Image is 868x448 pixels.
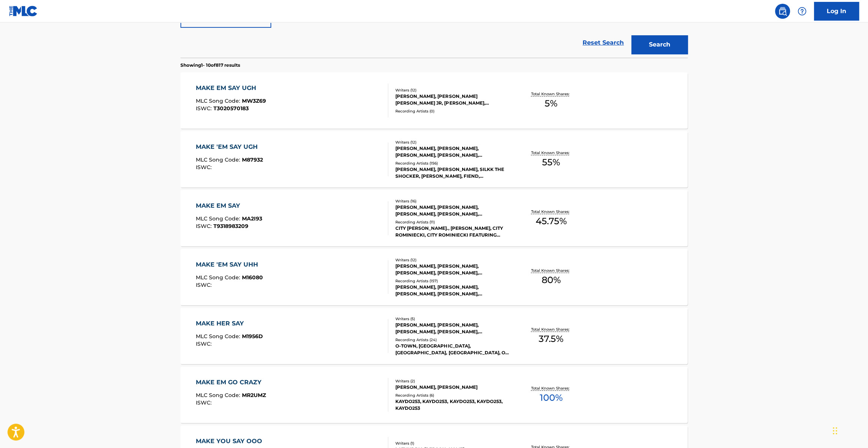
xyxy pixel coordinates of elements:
[395,160,509,166] div: Recording Artists ( 156 )
[196,392,242,399] span: MLC Song Code :
[196,142,263,151] div: MAKE 'EM SAY UGH
[395,145,509,159] div: [PERSON_NAME], [PERSON_NAME], [PERSON_NAME], [PERSON_NAME], [PERSON_NAME], [PERSON_NAME], [PERSON...
[531,385,571,391] p: Total Known Shares:
[395,93,509,106] div: [PERSON_NAME], [PERSON_NAME] [PERSON_NAME] JR, [PERSON_NAME], [PERSON_NAME], [PERSON_NAME], [PERS...
[531,209,571,214] p: Total Known Shares:
[395,204,509,217] div: [PERSON_NAME], [PERSON_NAME], [PERSON_NAME], [PERSON_NAME], [PERSON_NAME], [PERSON_NAME], [PERSON...
[196,340,213,347] span: ISWC :
[213,105,249,112] span: T3020570183
[395,393,509,398] div: Recording Artists ( 6 )
[395,378,509,384] div: Writers ( 2 )
[539,391,562,405] span: 100 %
[531,268,571,273] p: Total Known Shares:
[196,378,266,387] div: MAKE EM GO CRAZY
[395,198,509,204] div: Writers ( 16 )
[775,4,790,19] a: Public Search
[395,322,509,335] div: [PERSON_NAME], [PERSON_NAME], [PERSON_NAME], [PERSON_NAME], [PERSON_NAME]
[180,190,688,246] a: MAKE EM SAYMLC Song Code:MA2I93ISWC:T9318983209Writers (16)[PERSON_NAME], [PERSON_NAME], [PERSON_...
[395,343,509,356] div: O-TOWN, [GEOGRAPHIC_DATA], [GEOGRAPHIC_DATA], [GEOGRAPHIC_DATA], O-TOWN
[395,337,509,343] div: Recording Artists ( 24 )
[196,215,242,222] span: MLC Song Code :
[395,284,509,297] div: [PERSON_NAME], [PERSON_NAME], [PERSON_NAME], [PERSON_NAME], [PERSON_NAME] [FEAT. FIEND, SILKK THE...
[531,150,571,156] p: Total Known Shares:
[535,214,566,228] span: 45.75 %
[395,219,509,225] div: Recording Artists ( 11 )
[180,62,240,69] p: Showing 1 - 10 of 817 results
[180,308,688,364] a: MAKE HER SAYMLC Song Code:M1956DISWC:Writers (5)[PERSON_NAME], [PERSON_NAME], [PERSON_NAME], [PER...
[395,316,509,322] div: Writers ( 5 )
[242,97,266,104] span: MW3Z69
[395,398,509,412] div: KAYDO253, KAYDO253, KAYDO253, KAYDO253, KAYDO253
[213,223,248,229] span: T9318983209
[833,420,837,442] div: Drag
[196,84,266,93] div: MAKE EM SAY UGH
[196,260,263,269] div: MAKE 'EM SAY UHH
[395,263,509,276] div: [PERSON_NAME], [PERSON_NAME], [PERSON_NAME], [PERSON_NAME], [PERSON_NAME], [PERSON_NAME], [PERSON...
[797,7,806,16] img: help
[180,249,688,305] a: MAKE 'EM SAY UHHMLC Song Code:M16080ISWC:Writers (12)[PERSON_NAME], [PERSON_NAME], [PERSON_NAME],...
[395,278,509,284] div: Recording Artists ( 157 )
[180,72,688,129] a: MAKE EM SAY UGHMLC Song Code:MW3Z69ISWC:T3020570183Writers (12)[PERSON_NAME], [PERSON_NAME] [PERS...
[395,87,509,93] div: Writers ( 12 )
[395,225,509,238] div: CITY [PERSON_NAME]., [PERSON_NAME], CITY ROMINIECKI, CITY ROMINIECKI FEATURING [PERSON_NAME], CIT...
[814,2,859,21] a: Log In
[395,441,509,446] div: Writers ( 1 )
[395,166,509,180] div: [PERSON_NAME], [PERSON_NAME], SILKK THE SHOCKER, [PERSON_NAME], FIEND, [PERSON_NAME], [PERSON_NAM...
[395,257,509,263] div: Writers ( 12 )
[196,156,242,163] span: MLC Song Code :
[9,6,38,16] img: MLC Logo
[242,274,263,281] span: M16080
[196,201,262,210] div: MAKE EM SAY
[196,164,213,171] span: ISWC :
[196,437,269,446] div: MAKE YOU SAY OOO
[242,333,263,340] span: M1956D
[542,156,560,169] span: 55 %
[778,7,787,16] img: search
[196,97,242,104] span: MLC Song Code :
[196,282,213,288] span: ISWC :
[541,273,560,287] span: 80 %
[180,131,688,187] a: MAKE 'EM SAY UGHMLC Song Code:M87932ISWC:Writers (12)[PERSON_NAME], [PERSON_NAME], [PERSON_NAME],...
[196,105,213,112] span: ISWC :
[242,156,263,163] span: M87932
[196,223,213,229] span: ISWC :
[395,108,509,114] div: Recording Artists ( 0 )
[545,97,557,110] span: 5 %
[196,399,213,406] span: ISWC :
[196,274,242,281] span: MLC Song Code :
[196,333,242,340] span: MLC Song Code :
[539,332,563,346] span: 37.5 %
[395,139,509,145] div: Writers ( 12 )
[242,215,262,222] span: MA2I93
[631,35,688,54] button: Search
[242,392,266,399] span: MR2UMZ
[830,412,868,448] iframe: Chat Widget
[531,91,571,97] p: Total Known Shares:
[180,367,688,423] a: MAKE EM GO CRAZYMLC Song Code:MR2UMZISWC:Writers (2)[PERSON_NAME], [PERSON_NAME]Recording Artists...
[395,384,509,391] div: [PERSON_NAME], [PERSON_NAME]
[579,34,628,51] a: Reset Search
[531,327,571,332] p: Total Known Shares:
[196,319,263,328] div: MAKE HER SAY
[794,4,809,19] div: Help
